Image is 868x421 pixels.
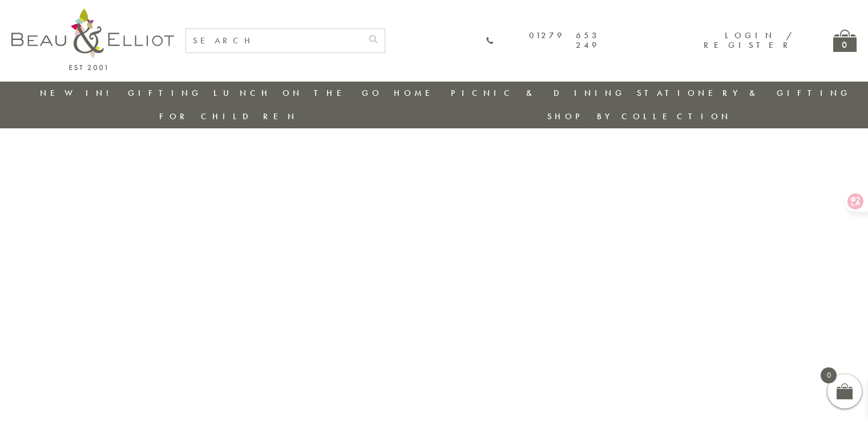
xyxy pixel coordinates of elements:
a: Lunch On The Go [213,87,382,99]
a: 01279 653 249 [486,31,600,51]
a: For Children [159,111,298,122]
input: SEARCH [186,29,362,52]
a: Home [394,87,439,99]
img: logo [11,9,174,70]
a: 0 [833,30,857,52]
a: Gifting [128,87,202,99]
a: Picnic & Dining [451,87,625,99]
a: New in! [40,87,116,99]
span: 0 [821,367,837,383]
a: Login / Register [704,30,793,51]
a: Shop by collection [547,111,732,122]
a: Stationery & Gifting [637,87,851,99]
